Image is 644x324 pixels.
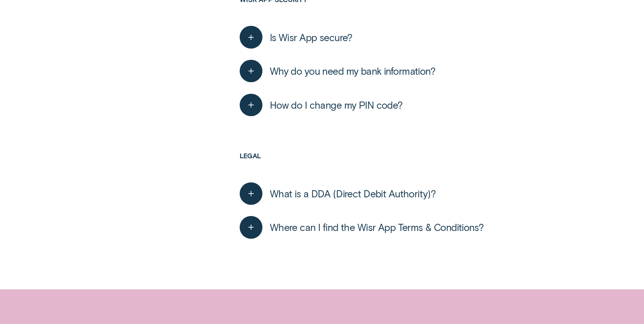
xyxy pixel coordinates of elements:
[240,60,435,82] button: Why do you need my bank information?
[240,26,352,48] button: Is Wisr App secure?
[240,216,483,238] button: Where can I find the Wisr App Terms & Conditions?
[270,221,484,233] span: Where can I find the Wisr App Terms & Conditions?
[240,152,576,177] h3: Legal
[270,65,435,77] span: Why do you need my bank information?
[240,94,402,116] button: How do I change my PIN code?
[270,187,436,200] span: What is a DDA (Direct Debit Authority)?
[270,31,352,43] span: Is Wisr App secure?
[270,99,403,111] span: How do I change my PIN code?
[240,182,436,205] button: What is a DDA (Direct Debit Authority)?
